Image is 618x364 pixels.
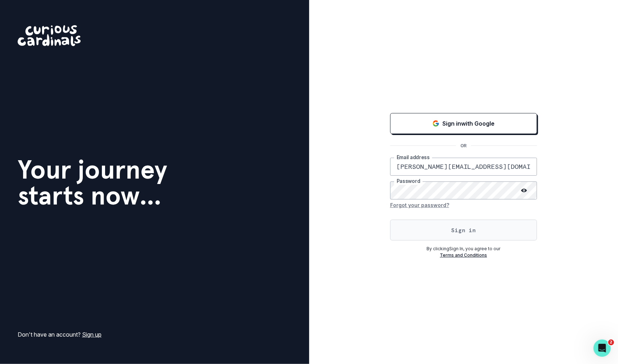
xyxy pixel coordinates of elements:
h1: Your journey starts now... [18,157,167,208]
p: Sign in with Google [442,119,495,128]
button: Forgot your password? [390,199,449,211]
p: Don't have an account? [18,330,102,339]
p: OR [456,143,471,149]
img: Curious Cardinals Logo [18,25,81,46]
iframe: Intercom live chat [594,340,611,357]
a: Terms and Conditions [440,252,487,258]
p: By clicking Sign In , you agree to our [390,246,537,252]
button: Sign in [390,220,537,241]
span: 2 [608,340,614,345]
button: Sign in with Google (GSuite) [390,113,537,134]
a: Sign up [82,331,102,338]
